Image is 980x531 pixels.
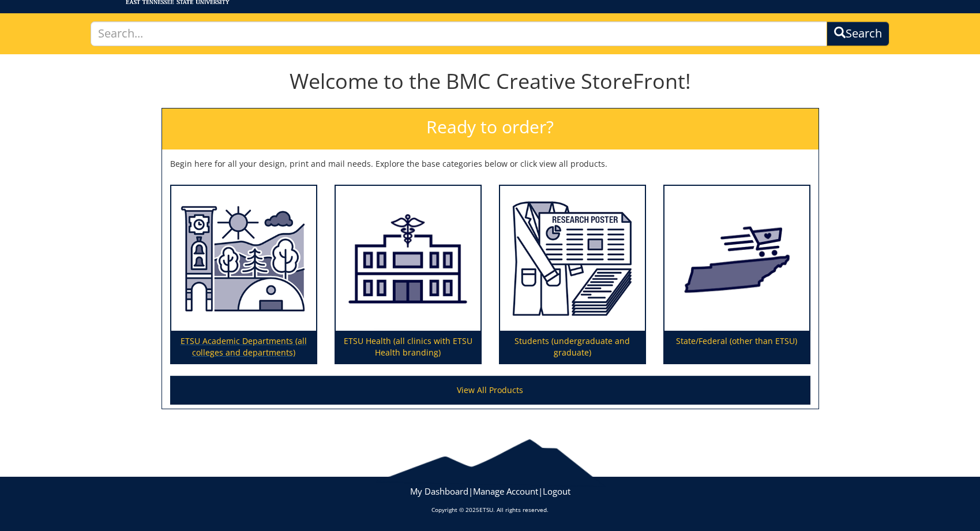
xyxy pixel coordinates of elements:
[336,331,480,363] p: ETSU Health (all clinics with ETSU Health branding)
[91,21,828,46] input: Search...
[500,186,645,331] img: Students (undergraduate and graduate)
[664,331,809,363] p: State/Federal (other than ETSU)
[479,506,493,514] a: ETSU
[336,186,480,331] img: ETSU Health (all clinics with ETSU Health branding)
[664,186,809,331] img: State/Federal (other than ETSU)
[827,21,889,46] button: Search
[162,70,819,93] h1: Welcome to the BMC Creative StoreFront!
[543,485,570,497] a: Logout
[500,186,645,364] a: Students (undergraduate and graduate)
[171,331,316,363] p: ETSU Academic Departments (all colleges and departments)
[336,186,480,364] a: ETSU Health (all clinics with ETSU Health branding)
[500,331,645,363] p: Students (undergraduate and graduate)
[171,186,316,331] img: ETSU Academic Departments (all colleges and departments)
[170,158,810,170] p: Begin here for all your design, print and mail needs. Explore the base categories below or click ...
[170,376,810,405] a: View All Products
[664,186,809,364] a: State/Federal (other than ETSU)
[171,186,316,364] a: ETSU Academic Departments (all colleges and departments)
[410,485,468,497] a: My Dashboard
[162,109,818,149] h2: Ready to order?
[473,485,538,497] a: Manage Account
